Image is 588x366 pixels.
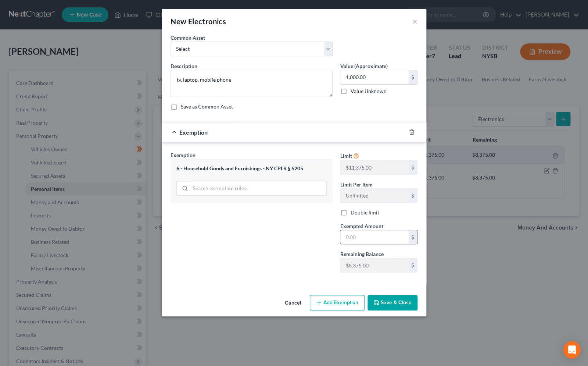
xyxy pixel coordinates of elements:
input: -- [340,160,408,174]
span: Limit [340,153,352,159]
div: New Electronics [171,16,226,26]
button: Save & Close [367,295,417,310]
label: Common Asset [171,34,205,42]
div: $ [408,258,417,272]
input: -- [340,258,408,272]
label: Save as Common Asset [181,103,233,110]
button: Cancel [279,296,307,310]
button: × [412,17,417,26]
button: Add Exemption [310,295,365,310]
div: Open Intercom Messenger [563,341,581,359]
label: Value (Approximate) [340,62,387,70]
div: 6 - Household Goods and Furnishings - NY CPLR § 5205 [176,165,327,172]
span: Exemption [179,129,208,136]
div: $ [408,160,417,174]
label: Remaining Balance [340,250,383,258]
input: Search exemption rules... [190,181,326,195]
input: 0.00 [340,70,408,84]
label: Double limit [350,209,379,216]
div: $ [408,189,417,203]
span: Description [171,63,197,69]
label: Limit Per Item [340,181,372,188]
span: Exempted Amount [340,223,383,229]
input: 0.00 [340,230,408,244]
div: $ [408,230,417,244]
span: Exemption [171,152,196,158]
label: Value Unknown [350,88,386,95]
input: -- [340,189,408,203]
div: $ [408,70,417,84]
